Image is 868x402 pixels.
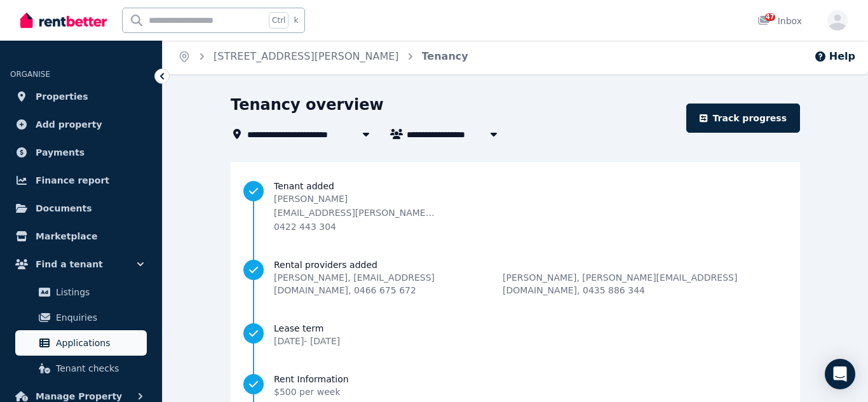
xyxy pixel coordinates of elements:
a: Applications [15,330,147,356]
span: Properties [36,89,88,104]
a: Payments [10,140,152,165]
a: Listings [15,279,147,305]
h1: Tenancy overview [231,95,384,115]
a: Tenant added[PERSON_NAME][EMAIL_ADDRESS][PERSON_NAME][DOMAIN_NAME]0422 443 304 [243,180,787,233]
span: Tenant checks [56,361,142,376]
span: Find a tenant [36,257,103,272]
span: [DATE] - [DATE] [274,336,340,346]
nav: Breadcrumb [163,39,484,74]
a: Enquiries [15,305,147,330]
a: Add property [10,112,152,137]
a: Track progress [686,104,800,133]
a: Tenant checks [15,356,147,381]
span: Payments [36,145,85,160]
a: Finance report [10,168,152,193]
button: Find a tenant [10,251,152,277]
a: Rent Information$500 per week [243,373,787,398]
span: 47 [765,13,775,21]
a: Properties [10,84,152,109]
span: Listings [56,285,142,300]
p: [EMAIL_ADDRESS][PERSON_NAME][DOMAIN_NAME] [274,206,437,219]
a: [STREET_ADDRESS][PERSON_NAME] [214,50,399,62]
span: Enquiries [56,310,142,325]
a: Lease term[DATE]- [DATE] [243,322,787,347]
span: Rental providers added [274,258,787,271]
span: [PERSON_NAME] , [PERSON_NAME][EMAIL_ADDRESS][DOMAIN_NAME] , 0435 886 344 [503,271,787,297]
span: ORGANISE [10,70,50,79]
a: Marketplace [10,224,152,249]
span: Rent Information [274,373,349,385]
div: Open Intercom Messenger [825,359,855,389]
span: Finance report [36,173,109,188]
span: $500 per week [274,387,341,397]
span: Applications [56,335,142,351]
span: Marketplace [36,229,97,244]
button: Help [814,49,855,64]
span: k [294,15,298,25]
a: Documents [10,196,152,221]
img: RentBetter [20,11,107,30]
a: Tenancy [422,50,468,62]
a: Rental providers added[PERSON_NAME], [EMAIL_ADDRESS][DOMAIN_NAME], 0466 675 672[PERSON_NAME], [PE... [243,258,787,297]
span: Add property [36,117,102,132]
span: Ctrl [269,12,288,29]
span: Tenant added [274,180,787,192]
span: Lease term [274,322,340,335]
span: [PERSON_NAME] , [EMAIL_ADDRESS][DOMAIN_NAME] , 0466 675 672 [274,271,503,297]
div: Inbox [757,15,802,27]
span: Documents [36,201,92,216]
span: 0422 443 304 [274,222,336,232]
p: [PERSON_NAME] [274,192,437,205]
